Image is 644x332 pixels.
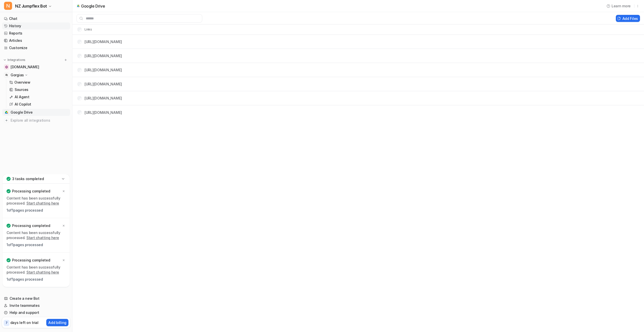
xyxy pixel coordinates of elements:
p: Google Drive [81,4,105,9]
button: Integrations [2,57,27,62]
p: 1 of 1 pages processed [7,242,66,247]
p: AI Copilot [15,102,31,107]
p: Integrations [8,58,25,62]
img: Google Drive [5,111,8,114]
a: Reports [2,30,70,37]
img: explore all integrations [4,118,9,123]
a: Create a new Bot [2,295,70,302]
th: Links [73,26,92,32]
a: [URL][DOMAIN_NAME] [85,82,122,86]
img: menu_add.svg [64,58,67,62]
a: History [2,22,70,29]
a: [URL][DOMAIN_NAME] [85,54,122,58]
a: Overview [7,79,70,86]
p: Processing completed [12,258,50,263]
a: Chat [2,15,70,22]
p: 7 [6,321,8,325]
a: Invite teammates [2,302,70,309]
p: Content has been successfully processed. [7,265,66,275]
img: www.jumpflex.co.nz [5,65,8,69]
span: Explore all integrations [11,116,68,124]
p: Content has been successfully processed. [7,196,66,206]
p: AI Agent [15,94,29,99]
p: Add billing [48,320,66,325]
button: Add billing [46,319,68,326]
img: expand menu [3,58,7,62]
img: google_drive icon [77,5,79,7]
a: AI Copilot [7,101,70,108]
p: 3 tasks completed [12,176,44,181]
p: Gorgias [11,73,24,78]
a: Help and support [2,309,70,316]
a: [URL][DOMAIN_NAME] [85,40,122,44]
a: Start chatting here [26,201,59,205]
button: Add Files [616,15,640,22]
span: Learn more [612,3,631,9]
p: 1 of 1 pages processed [7,208,66,213]
a: [URL][DOMAIN_NAME] [85,96,122,100]
a: Start chatting here [26,270,59,274]
span: NZ Jumpflex Bot [15,3,47,10]
a: [URL][DOMAIN_NAME] [85,68,122,72]
span: [DOMAIN_NAME] [11,64,39,70]
button: Learn more [605,2,633,10]
a: Start chatting here [26,236,59,240]
a: Sources [7,86,70,93]
p: days left on trial [10,320,38,325]
p: Processing completed [12,189,50,194]
a: Explore all integrations [2,117,70,124]
a: Customize [2,44,70,51]
span: Google Drive [11,110,33,115]
p: Overview [14,80,30,85]
p: Content has been successfully processed. [7,230,66,240]
p: 1 of 1 pages processed [7,277,66,282]
p: Sources [15,87,28,92]
a: Google DriveGoogle Drive [2,109,70,116]
a: [URL][DOMAIN_NAME] [85,110,122,115]
span: N [4,2,12,10]
img: Gorgias [5,74,8,77]
a: Articles [2,37,70,44]
a: AI Agent [7,93,70,101]
p: Processing completed [12,223,50,228]
a: www.jumpflex.co.nz[DOMAIN_NAME] [2,63,70,71]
